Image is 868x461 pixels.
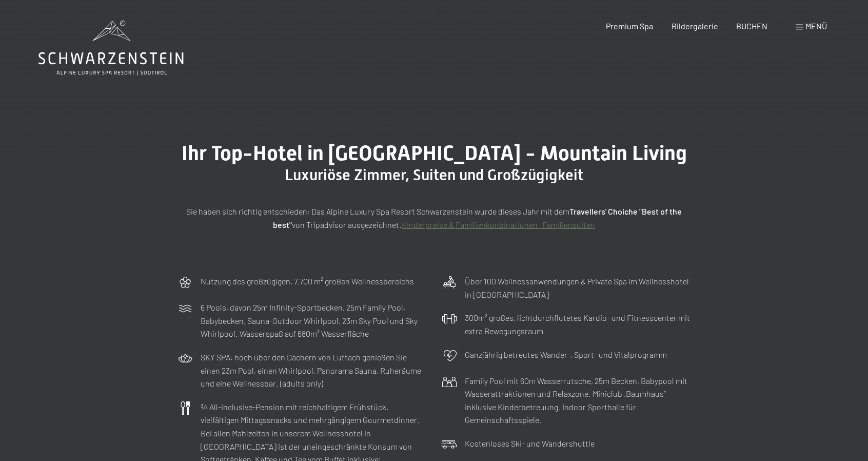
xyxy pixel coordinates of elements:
[273,206,682,229] strong: Travellers' Choiche "Best of the best"
[177,205,691,231] p: Sie haben sich richtig entschieden: Das Alpine Luxury Spa Resort Schwarzenstein wurde dieses Jahr...
[402,220,595,229] a: Kinderpreise & Familienkonbinationen- Familiensuiten
[465,374,691,427] p: Family Pool mit 60m Wasserrutsche, 25m Becken, Babypool mit Wasserattraktionen und Relaxzone. Min...
[465,311,691,337] p: 300m² großes, lichtdurchflutetes Kardio- und Fitnesscenter mit extra Bewegungsraum
[201,351,426,390] p: SKY SPA: hoch über den Dächern von Luttach genießen Sie einen 23m Pool, einen Whirlpool, Panorama...
[465,437,595,450] p: Kostenloses Ski- und Wandershuttle
[465,275,691,301] p: Über 100 Wellnessanwendungen & Private Spa im Wellnesshotel in [GEOGRAPHIC_DATA]
[465,348,667,361] p: Ganzjährig betreutes Wander-, Sport- und Vitalprogramm
[201,275,414,288] p: Nutzung des großzügigen, 7.700 m² großen Wellnessbereichs
[606,21,653,31] a: Premium Spa
[285,166,583,184] span: Luxuriöse Zimmer, Suiten und Großzügigkeit
[182,141,687,165] span: Ihr Top-Hotel in [GEOGRAPHIC_DATA] - Mountain Living
[201,301,426,340] p: 6 Pools, davon 25m Infinity-Sportbecken, 25m Family Pool, Babybecken, Sauna-Outdoor Whirlpool, 23...
[805,21,827,31] span: Menü
[672,21,718,31] a: Bildergalerie
[736,21,767,31] a: BUCHEN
